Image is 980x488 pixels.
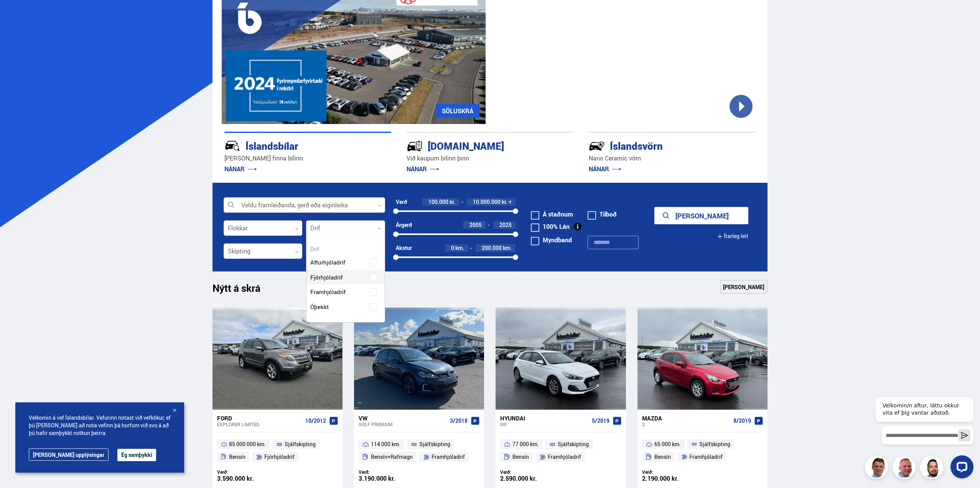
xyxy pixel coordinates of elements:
span: 3/2018 [450,418,468,424]
span: Sjálfskipting [285,440,316,449]
span: Fjórhjóladrif [310,272,343,283]
span: 85 000 000 km. [229,440,266,449]
span: Framhjóladrif [432,452,465,462]
div: [DOMAIN_NAME] [407,139,546,152]
span: Fjórhjóladrif [264,452,295,462]
img: -Svtn6bYgwAsiwNX.svg [589,138,605,154]
img: JRvxyua_JYH6wB4c.svg [224,138,240,154]
div: Golf PREMIUM [359,422,447,427]
label: Á staðnum [531,211,573,217]
span: 65 000 km. [654,440,681,449]
span: 10/2012 [305,418,326,424]
a: [PERSON_NAME] upplýsingar [29,448,109,461]
span: Afturhjóladrif [310,257,345,268]
span: Sjálfskipting [699,440,730,449]
div: Verð [396,199,407,205]
span: 100.000 [428,198,448,205]
span: 10.000.000 [473,198,501,205]
span: 114 000 km. [371,440,400,449]
div: Verð: [217,469,278,475]
button: Ítarleg leit [717,228,748,245]
div: Íslandsbílar [224,139,364,152]
div: Hyundai [500,415,588,422]
button: [PERSON_NAME] [654,207,748,224]
iframe: LiveChat chat widget [870,383,977,485]
div: VW [359,415,447,422]
span: 8/2019 [733,418,751,424]
span: km. [455,245,464,251]
span: Bensín [512,452,529,462]
div: Mazda [642,415,730,422]
span: Sjálfskipting [558,440,589,449]
span: Framhjóladrif [310,286,346,298]
span: 2005 [469,221,482,228]
a: NÁNAR [407,165,439,173]
a: [PERSON_NAME] [720,280,768,294]
span: kr. [502,199,507,205]
span: Bensín [654,452,671,462]
p: Nano Ceramic vörn [589,154,756,163]
span: Framhjóladrif [548,452,581,462]
div: Explorer LIMITED [217,422,302,427]
span: Óþekkt [310,301,329,313]
span: 200.000 [482,244,502,251]
label: Myndband [531,237,572,243]
div: i30 [500,422,588,427]
div: Verð: [500,469,561,475]
div: Ford [217,415,302,422]
h1: Nýtt á skrá [212,282,274,298]
div: 2.190.000 kr. [642,475,703,482]
div: 3.590.000 kr. [217,475,278,482]
div: Verð: [359,469,419,475]
div: 3.190.000 kr. [359,475,419,482]
a: SÖLUSKRÁ [436,104,479,118]
label: Tilboð [588,211,617,217]
span: 0 [451,244,454,251]
div: 2 [642,422,730,427]
span: Bensín+Rafmagn [371,452,413,462]
span: 5/2019 [592,418,609,424]
div: Akstur [396,245,412,251]
a: NÁNAR [589,165,621,173]
span: Sjálfskipting [419,440,450,449]
div: Íslandsvörn [589,139,728,152]
img: tr5P-W3DuiFaO7aO.svg [407,138,423,154]
div: 2.590.000 kr. [500,475,561,482]
a: NÁNAR [224,165,257,173]
span: kr. [450,199,455,205]
span: Bensín [229,452,245,462]
div: Verð: [642,469,703,475]
span: + [509,199,512,205]
button: Ég samþykki [117,449,156,461]
p: [PERSON_NAME] finna bílinn [224,154,391,163]
div: Árgerð [396,222,412,228]
span: Framhjóladrif [689,452,723,462]
span: km. [503,245,512,251]
p: Við kaupum bílinn þinn [407,154,573,163]
span: Velkomin á vef Íslandsbílar. Vefurinn notast við vefkökur, ef þú [PERSON_NAME] að nota vefinn þá ... [29,414,171,437]
label: 100% Lán [531,223,570,230]
span: 2025 [499,221,512,228]
img: FbJEzSuNWCJXmdc-.webp [866,457,889,480]
span: 77 000 km. [512,440,539,449]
